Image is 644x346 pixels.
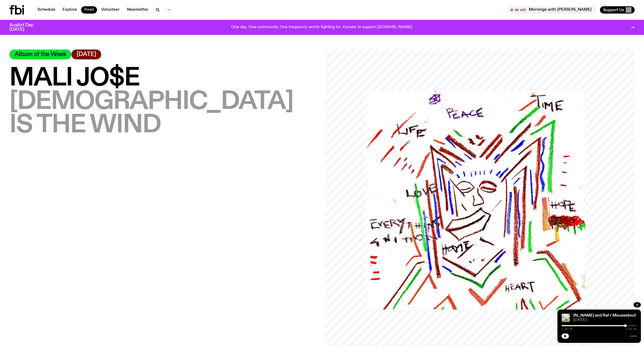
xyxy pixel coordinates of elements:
span: Album of the Week [15,52,66,57]
span: [DATE] [77,52,96,57]
a: Explore [59,6,80,14]
a: Read [81,6,97,14]
span: [DATE] [573,318,637,322]
span: 1:41:54 [562,328,573,330]
button: Support Us [600,6,635,14]
button: On AirMornings with [PERSON_NAME] [508,6,596,14]
span: 2:00:00 [626,328,637,330]
span: MALI JO$E [9,65,139,91]
a: Newsletter [124,6,151,14]
a: Volunteer [98,6,123,14]
p: One day. One community. One frequency worth fighting for. Donate to support [DOMAIN_NAME]. [231,25,413,30]
span: Support Us [603,8,624,12]
a: Schedule [34,6,58,14]
span: [DEMOGRAPHIC_DATA] IS THE WIND [9,89,293,138]
h3: AusArt Day: [DATE] [9,23,43,32]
